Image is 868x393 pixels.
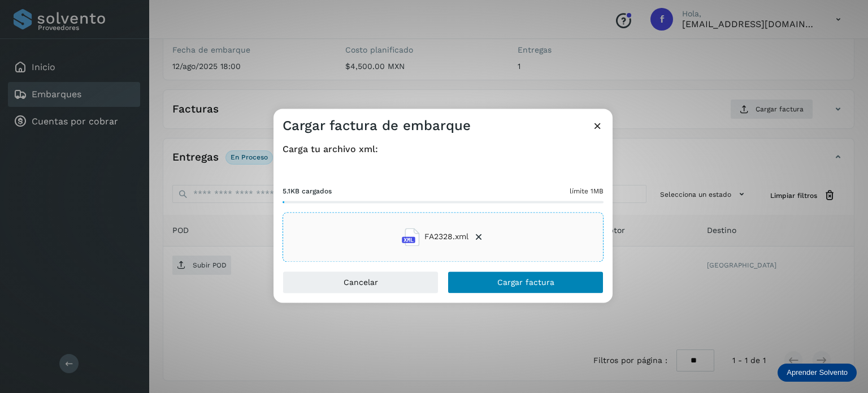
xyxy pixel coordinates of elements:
p: Aprender Solvento [787,368,848,377]
div: Aprender Solvento [778,364,857,382]
span: Cancelar [344,278,378,286]
h4: Carga tu archivo xml: [283,144,604,154]
span: FA2328.xml [424,231,468,243]
span: límite 1MB [570,186,604,196]
button: Cancelar [283,271,439,293]
h3: Cargar factura de embarque [283,118,471,134]
button: Cargar factura [448,271,604,293]
span: 5.1KB cargados [283,186,332,196]
span: Cargar factura [497,278,554,286]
